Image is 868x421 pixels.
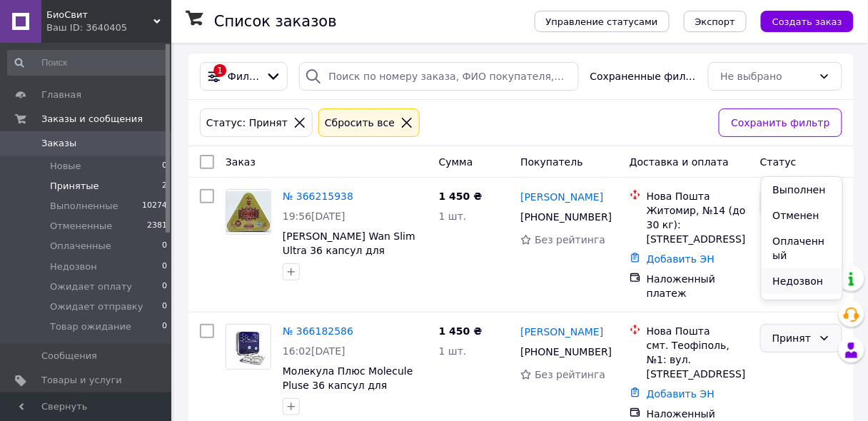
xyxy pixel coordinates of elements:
span: Без рейтинга [535,234,605,245]
span: Фильтры [228,69,260,83]
span: 1 шт. [439,345,467,357]
div: Житомир, №14 (до 30 кг): [STREET_ADDRESS] [647,203,749,246]
img: Фото товару [226,191,271,233]
span: 1 шт. [439,210,467,222]
a: [PERSON_NAME] [520,325,603,339]
span: Без рейтинга [535,369,605,380]
span: 19:56[DATE] [283,210,345,222]
button: Управление статусами [535,11,670,32]
input: Поиск по номеру заказа, ФИО покупателя, номеру телефона, Email, номеру накладной [299,62,578,91]
div: Сбросить все [322,115,398,131]
span: Сохраненные фильтры: [590,69,697,83]
span: Ожидает отправку [50,300,143,313]
span: Заказы и сообщения [41,113,143,126]
div: Статус: Принят [203,115,291,131]
span: Выполненные [50,200,118,213]
span: 0 [162,300,167,313]
a: Фото товару [226,324,271,370]
span: Отмененные [50,220,112,233]
span: 0 [162,160,167,173]
span: Ожидает оплату [50,280,132,293]
span: Сумма [439,156,473,168]
span: 16:02[DATE] [283,345,345,357]
span: Экспорт [695,16,735,27]
span: Товары и услуги [41,374,122,387]
span: Доставка и оплата [630,156,729,168]
li: Оплаченный [762,228,842,268]
div: Не выбрано [720,69,813,84]
span: Главная [41,88,81,101]
span: 0 [162,280,167,293]
span: Создать заказ [772,16,842,27]
span: Товар ожидание [50,320,131,333]
li: Выполнен [762,177,842,203]
span: Заказы [41,137,76,150]
span: Заказ [226,156,256,168]
div: [PHONE_NUMBER] [518,207,607,227]
span: 0 [162,320,167,333]
span: БиоСвит [46,9,153,21]
span: Оплаченные [50,240,111,253]
input: Поиск [7,50,168,76]
div: Принят [772,330,813,346]
li: Недозвон [762,268,842,294]
div: Наложенный платеж [647,272,749,300]
div: Нова Пошта [647,189,749,203]
span: Сохранить фильтр [731,115,830,131]
a: [PERSON_NAME] [520,190,603,204]
span: 2 [162,180,167,193]
span: 0 [162,240,167,253]
a: Добавить ЭН [647,253,715,265]
span: 10274 [142,200,167,213]
span: Недозвон [50,260,97,273]
a: [PERSON_NAME] Wan Slim Ultra 36 капсул для похудения. [283,230,415,270]
button: Создать заказ [761,11,854,32]
h1: Список заказов [214,13,337,30]
div: смт. Теофіполь, №1: вул. [STREET_ADDRESS] [647,338,749,381]
button: Экспорт [684,11,747,32]
span: Сообщения [41,350,97,362]
span: Управление статусами [546,16,658,27]
li: Ожидает оплату [762,294,842,334]
span: Покупатель [520,156,583,168]
button: Сохранить фильтр [719,108,842,137]
span: 0 [162,260,167,273]
div: [PHONE_NUMBER] [518,342,607,362]
span: 2381 [147,220,167,233]
span: Принятые [50,180,99,193]
a: № 366182586 [283,325,353,337]
a: № 366215938 [283,191,353,202]
div: Нова Пошта [647,324,749,338]
a: Фото товару [226,189,271,235]
a: Создать заказ [747,15,854,26]
a: Добавить ЭН [647,388,715,400]
span: 1 450 ₴ [439,191,483,202]
li: Отменен [762,203,842,228]
span: Статус [760,156,797,168]
div: Ваш ID: 3640405 [46,21,171,34]
span: 1 450 ₴ [439,325,483,337]
span: Новые [50,160,81,173]
img: Фото товару [226,325,271,369]
a: Молекула Плюс Molecule Pluse 36 капсул для похудения. [283,365,413,405]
